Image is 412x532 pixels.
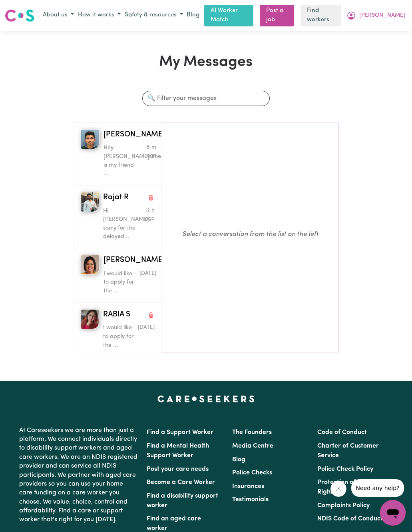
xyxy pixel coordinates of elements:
a: Complaints Policy [317,502,370,509]
a: Find an aged care worker [147,516,201,532]
span: [PERSON_NAME] [103,129,165,141]
a: Code of Conduct [317,429,367,436]
a: Find a Mental Health Support Worker [147,443,209,459]
a: Testimonials [232,496,269,503]
button: Ashika J[PERSON_NAME]Delete conversationI would like to apply for the ...Message sent on Septembe... [74,248,161,302]
a: Charter of Customer Service [317,443,379,459]
iframe: Close message [330,481,346,497]
button: Delete conversation [147,310,155,320]
img: Careseekers logo [5,8,34,23]
span: RABIA S [103,309,130,321]
button: Delete conversation [147,192,155,203]
button: My Account [344,9,407,22]
img: Ashika J [81,255,100,275]
p: I would like to apply for the ... [103,270,139,296]
a: Protection of Human Rights [317,479,378,495]
span: [PERSON_NAME] [103,255,165,266]
img: Madhav K [81,129,100,149]
a: NDIS Code of Conduct [317,516,383,522]
a: Find a disability support worker [147,493,218,509]
a: Blog [232,456,245,463]
span: Message sent on September 6, 2025 [145,208,155,221]
a: Police Check Policy [317,466,373,472]
a: Find workers [301,5,341,26]
button: Safety & resources [123,9,185,22]
iframe: Message from company [350,479,406,497]
a: Become a Care Worker [147,479,215,486]
a: Police Checks [232,470,272,476]
a: Careseekers home page [157,396,255,402]
a: Find a Support Worker [147,429,213,436]
span: Message sent on September 4, 2025 [139,271,156,276]
a: Insurances [232,483,264,490]
a: Careseekers logo [5,6,34,25]
p: Hey [PERSON_NAME]..there is my friend ... [103,144,139,178]
a: Blog [185,9,201,22]
a: Post your care needs [147,466,209,472]
span: Message sent on September 1, 2025 [138,325,155,330]
button: Madhav K[PERSON_NAME]Delete conversationHey [PERSON_NAME]..there is my friend ...Message sent on ... [74,122,161,185]
p: At Careseekers we are more than just a platform. We connect individuals directly to disability su... [19,423,137,528]
a: The Founders [232,429,272,436]
input: 🔍 Filter your messages [142,91,270,106]
button: Rajat RRajat RDelete conversationHi [PERSON_NAME] sorry for the delayed...Message sent on Septemb... [74,185,161,248]
em: Select a conversation from the list on the left [182,231,318,238]
span: [PERSON_NAME] [359,11,405,20]
p: Hi [PERSON_NAME] sorry for the delayed... [103,207,137,241]
img: RABIA S [81,309,99,329]
button: How it works [76,9,123,22]
h1: My Messages [74,54,338,72]
p: I would like to apply for the ... [103,324,137,350]
a: Media Centre [232,443,273,449]
a: Post a job [260,5,294,26]
span: Rajat R [103,192,129,204]
button: About us [41,9,76,22]
img: Rajat R [81,192,99,212]
iframe: Button to launch messaging window [380,500,406,526]
span: Message sent on September 0, 2025 [147,145,156,158]
button: RABIA SRABIA SDelete conversationI would like to apply for the ...Message sent on September 1, 2025 [74,302,161,357]
a: AI Worker Match [204,5,253,26]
